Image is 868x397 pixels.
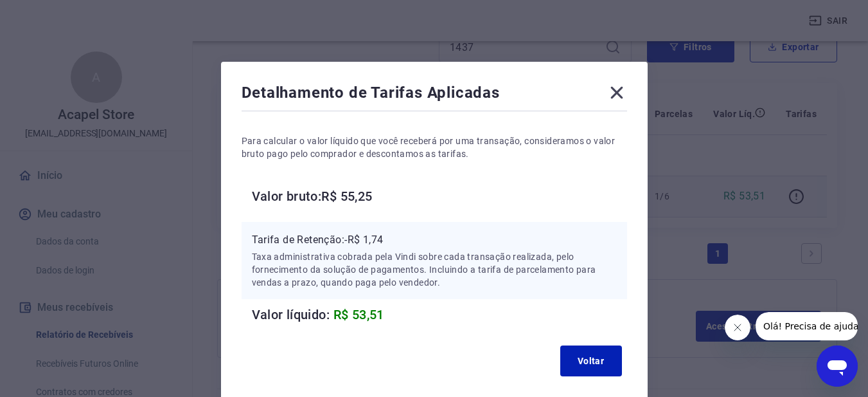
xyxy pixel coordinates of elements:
h6: Valor líquido: [252,304,627,325]
span: Olá! Precisa de ajuda? [8,9,108,19]
iframe: Fechar mensagem [725,315,750,340]
span: R$ 53,51 [333,307,384,322]
h6: Valor bruto: R$ 55,25 [252,186,627,207]
div: Detalhamento de Tarifas Aplicadas [242,82,627,108]
p: Taxa administrativa cobrada pela Vindi sobre cada transação realizada, pelo fornecimento da soluç... [252,250,617,289]
p: Para calcular o valor líquido que você receberá por uma transação, consideramos o valor bruto pag... [242,134,627,160]
iframe: Mensagem da empresa [756,312,858,340]
iframe: Botão para abrir a janela de mensagens [817,346,858,387]
p: Tarifa de Retenção: -R$ 1,74 [252,232,617,248]
button: Voltar [560,346,622,376]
